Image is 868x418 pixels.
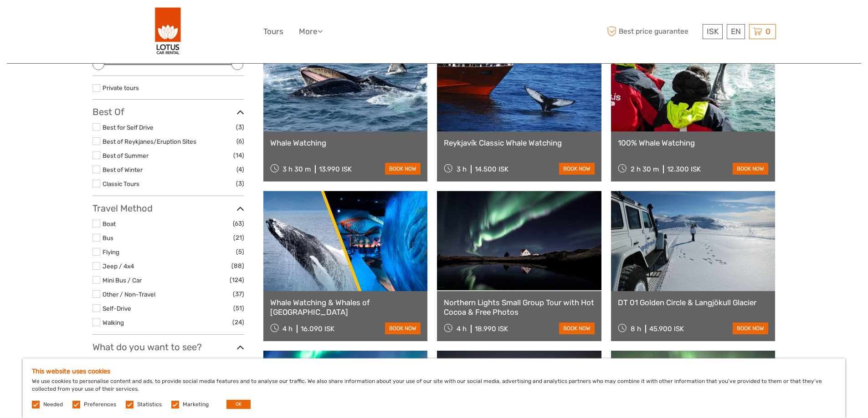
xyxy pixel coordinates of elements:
[764,27,772,36] span: 0
[236,164,244,175] span: (4)
[103,305,131,312] a: Self-Drive
[559,163,595,175] a: book now
[103,234,113,242] a: Bus
[319,165,352,173] div: 13.990 ISK
[475,325,508,333] div: 18.990 ISK
[231,261,244,271] span: (88)
[103,84,139,91] a: Private tours
[631,325,641,333] span: 8 h
[103,180,139,187] a: Classic Tours
[226,400,251,409] button: OK
[103,262,134,270] a: Jeep / 4x4
[282,325,293,333] span: 4 h
[233,303,244,313] span: (51)
[23,358,845,418] div: We use cookies to personalise content and ads, to provide social media features and to analyse ou...
[43,401,63,408] label: Needed
[236,357,244,368] span: (4)
[92,203,244,214] h3: Travel Method
[103,319,124,326] a: Walking
[103,291,155,298] a: Other / Non-Travel
[475,165,508,173] div: 14.500 ISK
[233,218,244,229] span: (63)
[301,325,334,333] div: 16.090 ISK
[84,401,116,408] label: Preferences
[103,124,154,131] a: Best for Self Drive
[385,322,421,334] a: book now
[103,220,116,227] a: Boat
[183,401,209,408] label: Marketing
[103,152,149,159] a: Best of Summer
[618,298,769,307] a: DT 01 Golden Circle & Langjökull Glacier
[457,165,467,173] span: 3 h
[155,7,181,56] img: 443-e2bd2384-01f0-477a-b1bf-f993e7f52e7d_logo_big.png
[605,24,700,39] span: Best price guarantee
[137,401,162,408] label: Statistics
[270,298,421,317] a: Whale Watching & Whales of [GEOGRAPHIC_DATA]
[32,368,836,375] h5: This website uses cookies
[618,138,769,147] a: 100% Whale Watching
[233,232,244,243] span: (21)
[733,322,768,334] a: book now
[103,277,142,284] a: Mini Bus / Car
[299,25,323,38] a: More
[707,27,719,36] span: ISK
[103,248,119,256] a: Flying
[232,317,244,327] span: (24)
[230,275,244,285] span: (124)
[236,247,244,257] span: (5)
[727,24,745,39] div: EN
[733,163,768,175] a: book now
[631,165,659,173] span: 2 h 30 m
[649,325,684,333] div: 45.900 ISK
[559,322,595,334] a: book now
[270,138,421,147] a: Whale Watching
[92,106,244,117] h3: Best Of
[236,136,244,146] span: (6)
[233,289,244,299] span: (37)
[233,150,244,161] span: (14)
[13,16,103,23] p: We're away right now. Please check back later!
[236,122,244,132] span: (3)
[444,298,595,317] a: Northern Lights Small Group Tour with Hot Cocoa & Free Photos
[103,166,143,173] a: Best of Winter
[457,325,467,333] span: 4 h
[667,165,701,173] div: 12.300 ISK
[92,342,244,353] h3: What do you want to see?
[282,165,311,173] span: 3 h 30 m
[103,138,196,145] a: Best of Reykjanes/Eruption Sites
[385,163,421,175] a: book now
[444,138,595,147] a: Reykjavík Classic Whale Watching
[263,25,283,38] a: Tours
[105,14,116,25] button: Open LiveChat chat widget
[236,178,244,189] span: (3)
